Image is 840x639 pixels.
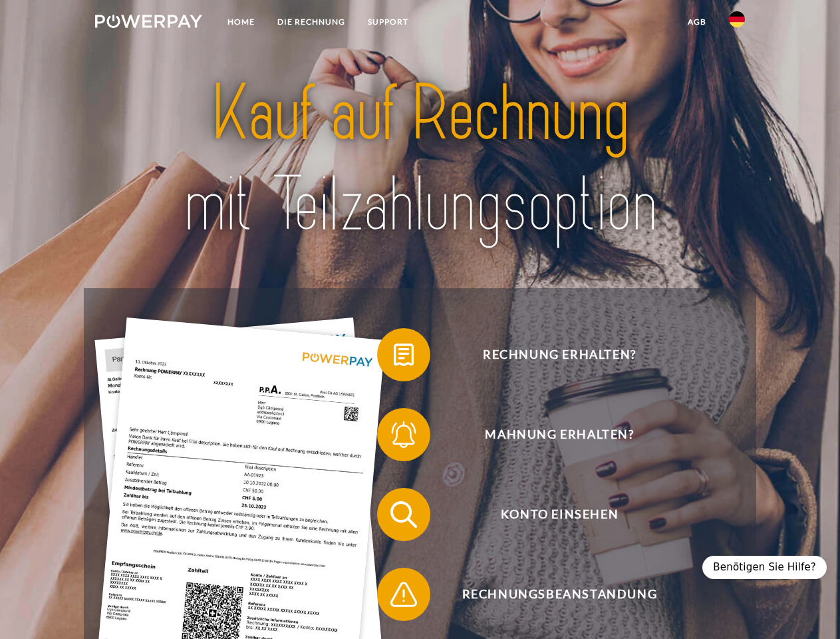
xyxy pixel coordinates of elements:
a: DIE RECHNUNG [266,10,356,34]
span: Konto einsehen [396,488,722,541]
span: Rechnung erhalten? [396,328,722,381]
img: qb_search.svg [387,498,420,531]
a: Home [216,10,266,34]
img: qb_bell.svg [387,418,420,451]
span: Rechnungsbeanstandung [396,568,722,621]
img: qb_bill.svg [387,338,420,371]
a: SUPPORT [356,10,420,34]
img: de [729,11,745,27]
img: logo-powerpay-white.svg [95,15,202,28]
button: Rechnungsbeanstandung [377,568,723,621]
button: Mahnung erhalten? [377,408,723,461]
a: agb [676,10,718,34]
img: title-powerpay_de.svg [127,64,713,255]
button: Konto einsehen [377,488,723,541]
img: qb_warning.svg [387,578,420,611]
div: Benötigen Sie Hilfe? [702,556,827,579]
span: Mahnung erhalten? [396,408,722,461]
button: Rechnung erhalten? [377,328,723,381]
